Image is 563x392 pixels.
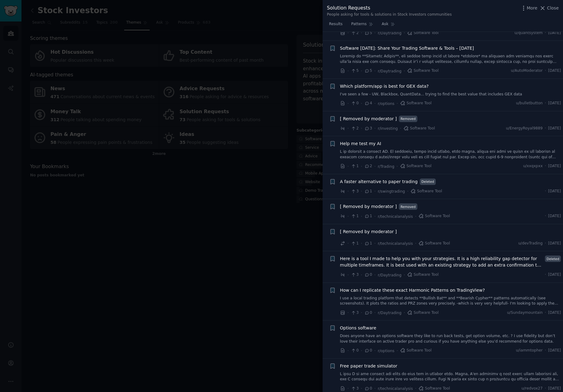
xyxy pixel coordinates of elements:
[364,386,372,391] span: 0
[374,125,376,132] span: ·
[404,272,405,278] span: ·
[374,348,376,354] span: ·
[374,163,376,170] span: ·
[545,213,546,219] span: ·
[347,188,349,194] span: ·
[351,241,358,246] span: 1
[374,68,376,74] span: ·
[340,229,397,235] a: [ Removed by moderator ]
[340,179,418,185] a: A faster alternative to paper trading
[548,30,561,36] span: [DATE]
[548,348,561,353] span: [DATE]
[347,163,349,170] span: ·
[361,213,362,220] span: ·
[548,68,561,74] span: [DATE]
[340,203,397,210] a: [ Removed by moderator ]
[374,213,376,220] span: ·
[347,240,349,247] span: ·
[400,101,432,106] span: Software Tool
[545,272,546,278] span: ·
[364,241,372,246] span: 1
[364,213,372,219] span: 1
[374,240,376,247] span: ·
[548,386,561,391] span: [DATE]
[378,164,394,169] span: r/Trading
[361,240,362,247] span: ·
[545,348,546,353] span: ·
[419,241,450,246] span: Software Tool
[545,241,546,246] span: ·
[374,30,376,36] span: ·
[407,30,439,36] span: Software Tool
[340,83,429,90] a: Which platform/app is best for GEX data?
[361,309,362,316] span: ·
[351,272,358,278] span: 3
[364,101,372,106] span: 4
[545,101,546,106] span: ·
[407,68,439,74] span: Software Tool
[340,325,377,331] a: Options software
[347,100,349,107] span: ·
[382,21,389,27] span: Ask
[407,188,408,194] span: ·
[399,116,417,122] span: Removed
[364,189,372,194] span: 1
[347,309,349,316] span: ·
[548,163,561,169] span: [DATE]
[378,241,413,246] span: r/technicalanalysis
[378,102,394,106] span: r/options
[361,100,362,107] span: ·
[351,310,358,316] span: 3
[361,68,362,74] span: ·
[378,349,394,353] span: r/options
[340,140,381,147] a: Help me test my AI
[545,126,546,131] span: ·
[327,19,345,32] a: Results
[378,214,413,219] span: r/technicalanalysis
[548,126,561,131] span: [DATE]
[361,272,362,278] span: ·
[347,125,349,132] span: ·
[364,68,372,74] span: 5
[340,45,474,52] a: Software [DATE]: Share Your Trading Software & Tools – [DATE]
[404,68,405,74] span: ·
[378,386,413,391] span: r/technicalanalysis
[411,189,442,194] span: Software Tool
[545,256,561,262] span: Deleted
[419,386,450,391] span: Software Tool
[374,385,376,392] span: ·
[374,188,376,194] span: ·
[548,101,561,106] span: [DATE]
[329,21,343,27] span: Results
[506,126,543,131] span: u/EnergyRoyal9889
[420,179,436,185] span: Deleted
[415,213,416,220] span: ·
[545,386,546,391] span: ·
[340,287,485,294] span: How can I replicate these exact Harmonic Patterns on TradingView?
[340,363,397,369] a: Free paper trade simulator
[547,5,559,11] span: Close
[545,30,546,36] span: ·
[351,189,358,194] span: 3
[361,125,362,132] span: ·
[347,30,349,36] span: ·
[340,116,397,122] a: [ Removed by moderator ]
[361,348,362,354] span: ·
[415,240,416,247] span: ·
[399,203,417,210] span: Removed
[548,310,561,316] span: [DATE]
[548,213,561,219] span: [DATE]
[396,100,398,107] span: ·
[364,310,372,316] span: 0
[378,126,398,131] span: r/investing
[404,30,405,36] span: ·
[347,213,349,220] span: ·
[347,272,349,278] span: ·
[378,69,401,73] span: r/Daytrading
[340,256,543,268] span: Here is a tool I made to help you with your strategies. It is a high reliability gap detector for...
[361,188,362,194] span: ·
